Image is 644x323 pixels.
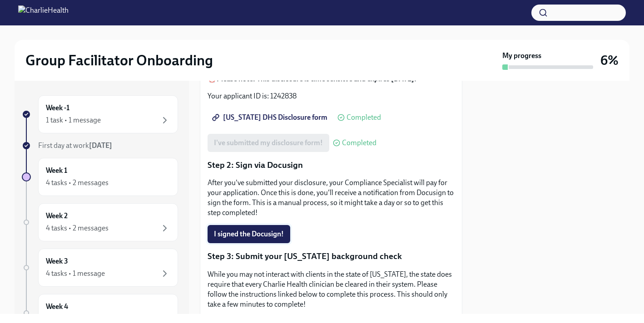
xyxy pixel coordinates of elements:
[502,51,541,61] strong: My progress
[22,141,178,151] a: First day at work[DATE]
[46,166,67,176] h6: Week 1
[22,95,178,133] a: Week -11 task • 1 message
[208,108,334,127] a: [US_STATE] DHS Disclosure form
[22,158,178,196] a: Week 14 tasks • 2 messages
[600,52,619,69] h3: 6%
[342,139,376,147] span: Completed
[217,74,416,83] strong: Please note: This disclosure is time sensitve and expires [DATE].
[208,159,455,171] p: Step 2: Sign via Docusign
[208,269,455,309] p: While you may not interact with clients in the state of [US_STATE], the state does require that e...
[208,91,455,101] p: Your applicant ID is: 1242838
[208,178,455,218] p: After you've submitted your disclosure, your Compliance Specialist will pay for your application....
[25,51,213,69] h2: Group Facilitator Onboarding
[46,256,68,266] h6: Week 3
[46,178,109,188] div: 4 tasks • 2 messages
[46,211,68,221] h6: Week 2
[18,5,69,20] img: CharlieHealth
[46,302,68,312] h6: Week 4
[214,230,284,239] span: I signed the Docusign!
[46,223,109,233] div: 4 tasks • 2 messages
[208,225,290,243] button: I signed the Docusign!
[347,114,381,121] span: Completed
[22,203,178,241] a: Week 24 tasks • 2 messages
[208,250,455,262] p: Step 3: Submit your [US_STATE] background check
[214,113,327,122] span: [US_STATE] DHS Disclosure form
[46,269,105,279] div: 4 tasks • 1 message
[38,141,112,150] span: First day at work
[22,249,178,287] a: Week 34 tasks • 1 message
[46,103,69,113] h6: Week -1
[46,115,101,125] div: 1 task • 1 message
[89,141,112,150] strong: [DATE]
